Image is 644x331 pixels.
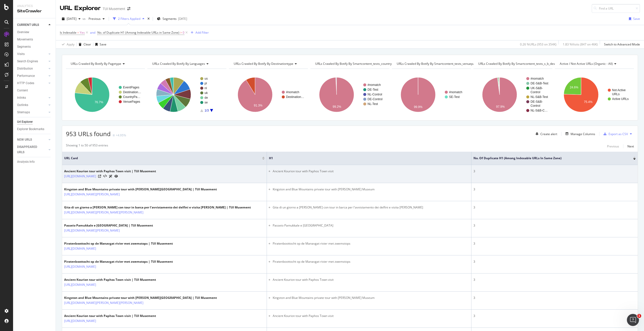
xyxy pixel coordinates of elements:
li: Ancient Kourion tour with Paphos Town visit [273,314,469,318]
button: Clear [77,40,91,48]
div: Segments [17,44,31,49]
div: Overview [17,30,29,35]
div: Gita di un giorno a [PERSON_NAME] con tour in barca per l'avvistamento dei delfini e visita [PERS... [64,205,251,210]
text: 97.9% [496,105,505,108]
button: Switch to Advanced Mode [602,40,640,48]
text: DE-Control [368,97,382,101]
div: Kingston and Blue Mountains private tour with [PERSON_NAME][GEOGRAPHIC_DATA] | TUI Musement [64,187,217,192]
a: Search Engines [17,59,47,64]
span: 1 [637,314,641,318]
span: > [180,30,182,35]
div: Ancient Kourion tour with Paphos Town visit | TUI Musement [64,278,156,282]
a: CURRENT URLS [17,22,47,28]
h4: URLs Crawled By Botify By languages [151,60,222,68]
a: Explorer Bookmarks [17,127,52,132]
div: Kingston and Blue Mountains private tour with [PERSON_NAME][GEOGRAPHIC_DATA] | TUI Musement [64,296,217,300]
div: Add Filter [195,30,209,35]
span: = [77,30,79,35]
div: 3 [473,205,636,210]
text: pl [205,82,207,85]
div: 1.83 % Visits ( 847 on 46K ) [563,42,598,46]
div: A chart. [147,73,226,117]
span: No. of Duplicate H1 (Among Indexable URLs in Same Zone) [473,156,626,160]
a: Movements [17,37,52,42]
div: Showing 1 to 50 of 953 entries [66,143,108,149]
div: +4.95% [116,133,126,137]
div: Create alert [540,132,557,136]
div: 3 [473,187,636,192]
a: Visits [17,51,47,57]
div: Save [633,17,640,21]
svg: A chart. [66,73,145,117]
svg: A chart. [310,73,389,117]
span: URL Card [64,156,261,160]
text: nl [205,86,207,90]
span: URLs Crawled By Botify By smartcontent_tests_s_b_destinations [478,62,567,66]
button: [DATE] [60,15,83,23]
div: Search Engines [17,59,38,64]
span: Active / Not Active URLs (organic - all) [560,62,613,66]
text: VenuePages [123,100,140,103]
button: Manage Columns [563,131,595,137]
a: Analysis Info [17,159,52,164]
button: Export as CSV [601,130,628,138]
span: H1 [269,156,462,160]
div: and [90,30,95,35]
text: 76.7% [95,100,103,104]
div: TUI Musement [103,6,125,11]
a: HTTP Codes [17,81,47,86]
text: se [205,101,208,104]
svg: A chart. [555,73,634,117]
div: A chart. [392,73,471,117]
text: 1/3 [205,109,209,112]
div: times [146,16,151,21]
span: Yes [80,29,85,36]
span: Is Indexable [60,30,76,35]
span: URLs Crawled By Botify By smartcontent_tests_countrypages [315,62,400,66]
div: Previous [607,144,619,148]
div: Analytics [17,4,52,8]
div: Switch to Advanced Mode [604,42,640,46]
a: Inlinks [17,95,47,100]
text: NL-Test [368,102,378,106]
button: Next [627,143,634,149]
span: No. of Duplicate H1 (Among Indexable URLs in Same Zone) [97,30,179,35]
span: 2025 Sep. 15th [67,17,76,21]
div: 2 Filters Applied [118,17,140,21]
div: 3 [473,296,636,300]
button: Save [93,40,106,48]
svg: A chart. [473,73,552,117]
div: Passeio Pamukkale e [GEOGRAPHIC_DATA] | TUI Musement [64,223,153,228]
div: 3 [473,169,636,174]
text: 91.3% [254,104,262,107]
text: #nomatch [286,90,299,94]
a: NEW URLS [17,137,47,142]
a: AI Url Details [109,174,112,179]
button: Save [627,15,640,23]
h4: URLs Crawled By Botify By smartcontent_tests_countrypages [314,60,408,68]
div: Save [100,42,106,46]
text: us [205,77,208,80]
button: Previous [87,15,107,23]
a: Performance [17,73,47,79]
span: vs [83,17,87,21]
div: SiteCrawler [17,8,52,14]
div: Ancient Kourion tour with Paphos Town visit | TUI Musement [64,314,156,318]
a: URL Inspection [114,174,118,179]
button: Previous [607,143,619,149]
text: EventPages [123,86,139,89]
li: Piratenboottocht op de Manavgat rivier met zwemstops [273,259,469,264]
span: 0 [183,29,184,36]
a: [URL][DOMAIN_NAME][PERSON_NAME][PERSON_NAME] [64,210,143,215]
text: 24.6% [570,86,578,89]
text: CountryPa… [123,95,140,99]
h4: URLs Crawled By Botify By smartcontent_tests_s_b_destinations [477,60,575,68]
a: Sitemaps [17,110,47,115]
div: CURRENT URLS [17,22,39,28]
a: Content [17,88,52,93]
li: Kingston and Blue Mountains private tour with [PERSON_NAME] Museum [273,296,469,300]
span: Segments [163,17,177,21]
